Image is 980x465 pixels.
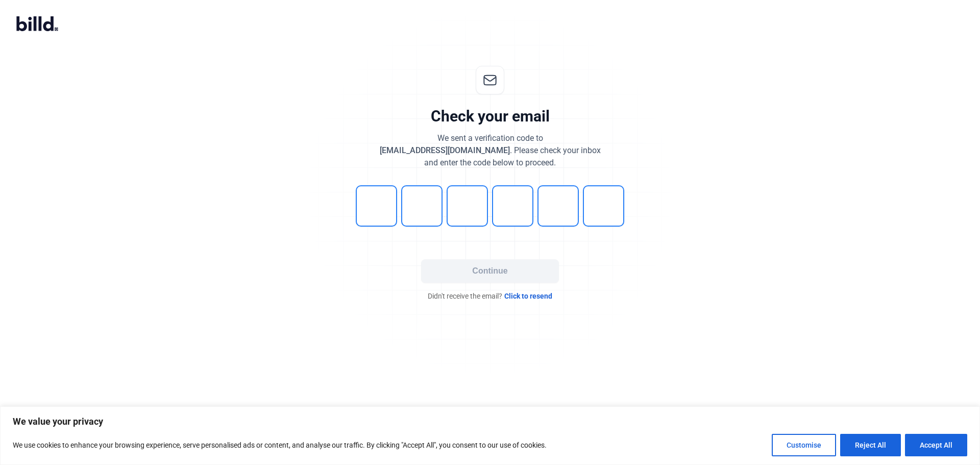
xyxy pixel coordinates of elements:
[13,439,547,451] p: We use cookies to enhance your browsing experience, serve personalised ads or content, and analys...
[840,434,901,456] button: Reject All
[772,434,836,456] button: Customise
[905,434,967,456] button: Accept All
[13,415,967,428] p: We value your privacy
[504,291,552,301] span: Click to resend
[337,291,643,301] div: Didn't receive the email?
[431,107,550,126] div: Check your email
[380,145,510,155] span: [EMAIL_ADDRESS][DOMAIN_NAME]
[380,132,601,169] div: We sent a verification code to . Please check your inbox and enter the code below to proceed.
[421,259,559,283] button: Continue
